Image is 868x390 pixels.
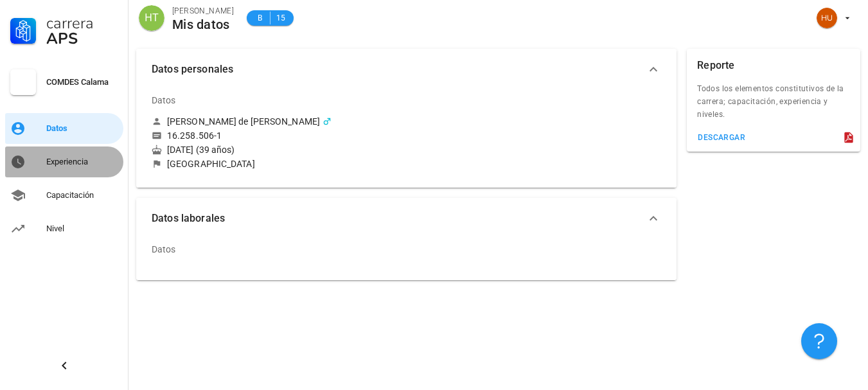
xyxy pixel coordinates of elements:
[46,77,118,87] div: COMDES Calama
[145,5,158,31] span: HT
[692,129,750,146] button: descargar
[152,209,646,227] span: Datos laborales
[152,234,176,265] div: Datos
[167,130,222,141] div: 16.258.506-1
[136,198,677,239] button: Datos laborales
[5,180,123,211] a: Capacitación
[172,4,234,17] div: [PERSON_NAME]
[152,144,402,155] div: [DATE] (39 años)
[167,158,255,170] div: [GEOGRAPHIC_DATA]
[5,213,123,244] a: Nivel
[46,190,118,200] div: Capacitación
[167,116,320,127] div: [PERSON_NAME] de [PERSON_NAME]
[276,12,286,24] span: 15
[152,85,176,116] div: Datos
[697,49,734,82] div: Reporte
[152,60,646,78] span: Datos personales
[817,8,837,28] div: avatar
[136,49,677,90] button: Datos personales
[46,123,118,134] div: Datos
[5,113,123,144] a: Datos
[46,157,118,167] div: Experiencia
[172,17,234,31] div: Mis datos
[687,82,860,129] div: Todos los elementos constitutivos de la carrera; capacitación, experiencia y niveles.
[139,5,164,31] div: avatar
[46,15,118,31] div: Carrera
[254,12,265,24] span: B
[5,146,123,177] a: Experiencia
[46,224,118,234] div: Nivel
[46,31,118,46] div: APS
[697,133,745,142] div: descargar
